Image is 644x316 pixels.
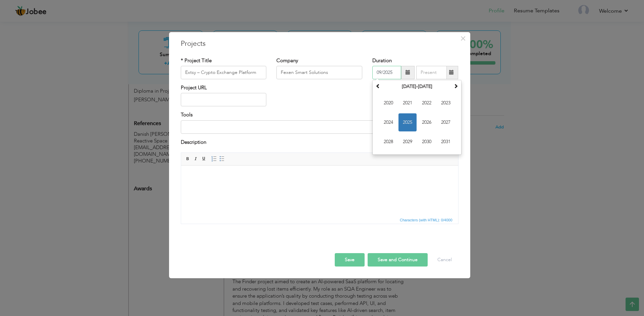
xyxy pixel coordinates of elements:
[398,94,417,112] span: 2021
[335,253,365,267] button: Save
[368,253,428,267] button: Save and Continue
[398,217,454,223] span: Characters (with HTML): 0/4000
[398,113,417,131] span: 2025
[181,39,459,49] h3: Projects
[379,133,397,151] span: 2028
[398,217,454,223] div: Statistics
[437,94,455,112] span: 2023
[458,33,469,44] button: Close
[184,155,192,163] a: Bold
[276,57,298,64] label: Company
[398,133,417,151] span: 2029
[372,66,401,79] input: From
[431,253,459,267] button: Cancel
[200,155,208,163] a: Underline
[181,84,207,91] label: Project URL
[181,57,212,64] label: * Project Title
[437,113,455,131] span: 2027
[418,94,436,112] span: 2022
[218,155,226,163] a: Insert/Remove Bulleted List
[379,94,397,112] span: 2020
[460,32,466,44] span: ×
[181,166,458,216] iframe: Rich Text Editor, projectEditor
[437,133,455,151] span: 2031
[372,57,392,64] label: Duration
[416,66,447,79] input: Present
[181,111,193,118] label: Tools
[192,155,200,163] a: Italic
[418,133,436,151] span: 2030
[453,84,458,88] span: Next Decade
[181,139,206,146] label: Description
[210,155,218,163] a: Insert/Remove Numbered List
[418,113,436,131] span: 2026
[382,82,452,92] th: Select Decade
[376,84,380,88] span: Previous Decade
[379,113,397,131] span: 2024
